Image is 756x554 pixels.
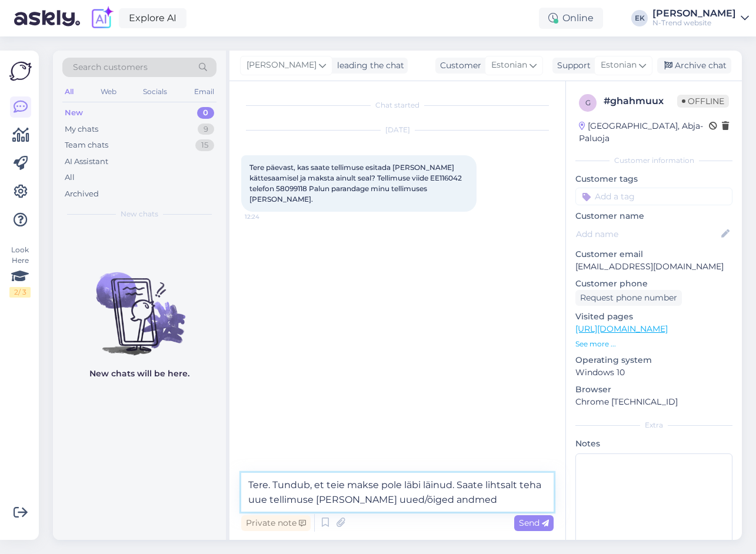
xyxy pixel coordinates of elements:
[575,210,732,222] p: Customer name
[657,58,731,74] div: Archive chat
[575,278,732,290] p: Customer phone
[575,311,732,323] p: Visited pages
[332,59,404,72] div: leading the chat
[241,125,554,135] div: [DATE]
[241,515,311,531] div: Private note
[65,139,108,151] div: Team chats
[585,98,591,107] span: g
[539,8,603,29] div: Online
[73,61,148,74] span: Search customers
[53,251,226,357] img: No chats
[575,155,732,166] div: Customer information
[65,124,98,135] div: My chats
[197,107,214,119] div: 0
[575,396,732,408] p: Chrome [TECHNICAL_ID]
[9,287,31,298] div: 2 / 3
[65,172,75,183] div: All
[519,518,549,528] span: Send
[195,139,214,151] div: 15
[435,59,481,72] div: Customer
[9,60,32,82] img: Askly Logo
[552,59,591,72] div: Support
[575,323,668,334] a: [URL][DOMAIN_NAME]
[575,290,682,306] div: Request phone number
[652,9,736,18] div: [PERSON_NAME]
[604,94,677,108] div: # ghahmuux
[579,120,709,145] div: [GEOGRAPHIC_DATA], Abja-Paluoja
[241,473,554,512] textarea: Tere. Tundub, et teie makse pole läbi läinud. Saate lihtsalt teha uue tellimuse [PERSON_NAME] uue...
[65,107,83,119] div: New
[575,261,732,273] p: [EMAIL_ADDRESS][DOMAIN_NAME]
[247,59,317,72] span: [PERSON_NAME]
[89,6,114,31] img: explore-ai
[121,209,158,219] span: New chats
[241,100,554,111] div: Chat started
[198,124,214,135] div: 9
[575,354,732,366] p: Operating system
[677,95,729,108] span: Offline
[192,84,217,99] div: Email
[245,212,289,221] span: 12:24
[62,84,76,99] div: All
[575,366,732,379] p: Windows 10
[652,9,749,28] a: [PERSON_NAME]N-Trend website
[575,383,732,396] p: Browser
[65,156,108,168] div: AI Assistant
[576,228,719,241] input: Add name
[601,59,637,72] span: Estonian
[575,248,732,261] p: Customer email
[249,163,464,203] span: Tere päevast, kas saate tellimuse esitada [PERSON_NAME] kättesaamisel ja maksta ainult seal? Tell...
[575,438,732,450] p: Notes
[491,59,527,72] span: Estonian
[9,245,31,298] div: Look Here
[575,173,732,185] p: Customer tags
[575,420,732,430] div: Extra
[98,84,119,99] div: Web
[65,188,99,200] div: Archived
[631,10,648,26] div: EK
[119,8,186,28] a: Explore AI
[575,339,732,349] p: See more ...
[89,368,189,380] p: New chats will be here.
[141,84,169,99] div: Socials
[575,188,732,205] input: Add a tag
[652,18,736,28] div: N-Trend website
